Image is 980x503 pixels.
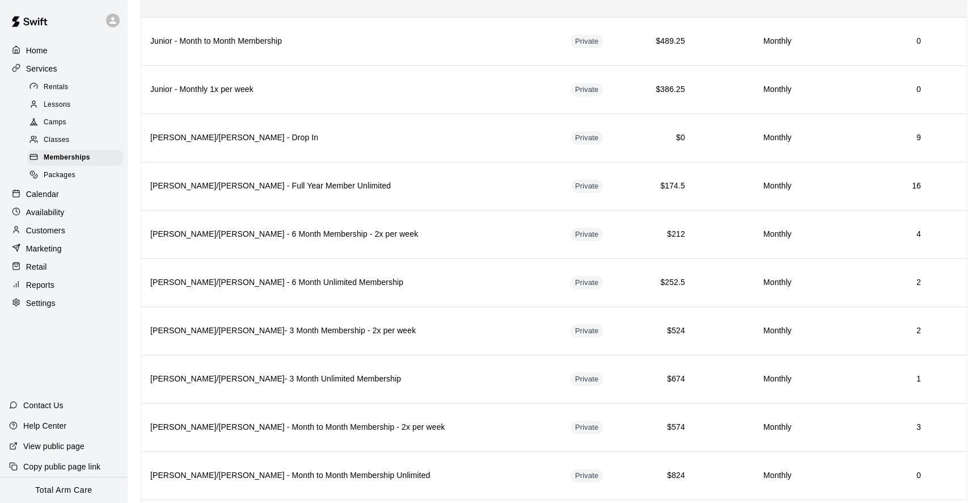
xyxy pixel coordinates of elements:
[571,421,603,434] div: This membership is hidden from the memberships page
[571,181,603,192] span: Private
[571,278,603,288] span: Private
[703,228,792,241] h6: Monthly
[9,258,119,275] a: Retail
[27,78,128,96] a: Rentals
[150,276,552,289] h6: [PERSON_NAME]/[PERSON_NAME] - 6 Month Unlimited Membership
[703,373,792,385] h6: Monthly
[35,484,92,496] p: Total Arm Care
[810,228,921,241] h6: 4
[571,422,603,433] span: Private
[26,63,57,74] p: Services
[810,470,921,482] h6: 0
[571,324,603,338] div: This membership is hidden from the memberships page
[27,132,123,148] div: Classes
[640,132,685,144] h6: $0
[150,325,552,337] h6: [PERSON_NAME]/[PERSON_NAME]- 3 Month Membership - 2x per week
[640,276,685,289] h6: $252.5
[44,170,75,181] span: Packages
[26,207,65,218] p: Availability
[9,60,119,77] a: Services
[703,35,792,48] h6: Monthly
[9,186,119,203] a: Calendar
[640,83,685,96] h6: $386.25
[571,471,603,481] span: Private
[26,279,54,291] p: Reports
[9,240,119,257] a: Marketing
[703,180,792,192] h6: Monthly
[571,276,603,290] div: This membership is hidden from the memberships page
[150,228,552,241] h6: [PERSON_NAME]/[PERSON_NAME] - 6 Month Membership - 2x per week
[150,83,552,96] h6: Junior - Monthly 1x per week
[27,79,123,95] div: Rentals
[23,420,66,431] p: Help Center
[703,421,792,434] h6: Monthly
[150,373,552,385] h6: [PERSON_NAME]/[PERSON_NAME]- 3 Month Unlimited Membership
[703,83,792,96] h6: Monthly
[44,117,66,128] span: Camps
[810,373,921,385] h6: 1
[571,372,603,386] div: This membership is hidden from the memberships page
[27,132,128,149] a: Classes
[44,82,69,93] span: Rentals
[810,132,921,144] h6: 9
[26,297,56,309] p: Settings
[27,97,123,113] div: Lessons
[640,421,685,434] h6: $574
[9,222,119,239] a: Customers
[23,441,85,452] p: View public page
[9,276,119,294] a: Reports
[571,35,603,48] div: This membership is hidden from the memberships page
[810,276,921,289] h6: 2
[27,150,123,166] div: Memberships
[150,421,552,434] h6: [PERSON_NAME]/[PERSON_NAME] - Month to Month Membership - 2x per week
[150,470,552,482] h6: [PERSON_NAME]/[PERSON_NAME] - Month to Month Membership Unlimited
[571,131,603,145] div: This membership is hidden from the memberships page
[571,229,603,240] span: Private
[810,83,921,96] h6: 0
[27,96,128,114] a: Lessons
[150,132,552,144] h6: [PERSON_NAME]/[PERSON_NAME] - Drop In
[9,295,119,312] a: Settings
[26,45,48,56] p: Home
[26,261,47,273] p: Retail
[640,180,685,192] h6: $174.5
[571,133,603,144] span: Private
[27,114,128,132] a: Camps
[640,373,685,385] h6: $674
[26,188,59,200] p: Calendar
[703,470,792,482] h6: Monthly
[571,469,603,483] div: This membership is hidden from the memberships page
[27,115,123,131] div: Camps
[703,325,792,337] h6: Monthly
[9,204,119,221] a: Availability
[640,228,685,241] h6: $212
[44,152,90,164] span: Memberships
[571,326,603,337] span: Private
[571,83,603,97] div: This membership is hidden from the memberships page
[810,421,921,434] h6: 3
[810,35,921,48] h6: 0
[703,132,792,144] h6: Monthly
[571,36,603,47] span: Private
[571,179,603,193] div: This membership is hidden from the memberships page
[23,461,100,472] p: Copy public page link
[150,180,552,192] h6: [PERSON_NAME]/[PERSON_NAME] - Full Year Member Unlimited
[44,99,71,111] span: Lessons
[27,167,128,185] a: Packages
[571,85,603,95] span: Private
[571,228,603,241] div: This membership is hidden from the memberships page
[810,180,921,192] h6: 16
[23,400,64,411] p: Contact Us
[571,374,603,385] span: Private
[640,470,685,482] h6: $824
[9,42,119,59] a: Home
[640,35,685,48] h6: $489.25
